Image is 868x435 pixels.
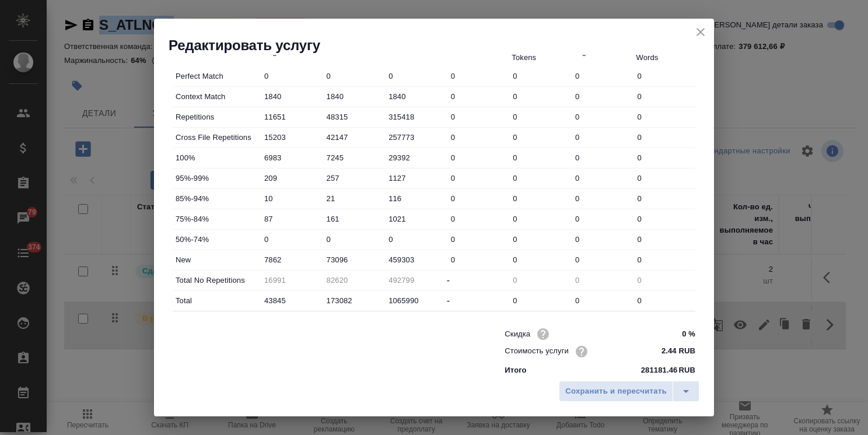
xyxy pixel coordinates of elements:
[565,385,667,398] span: Сохранить и пересчитать
[633,149,695,166] input: ✎ Введи что-нибудь
[652,343,695,360] input: ✎ Введи что-нибудь
[260,272,323,289] input: Пустое поле
[633,170,695,187] input: ✎ Введи что-нибудь
[384,129,447,146] input: ✎ Введи что-нибудь
[447,108,509,125] input: ✎ Введи что-нибудь
[571,272,633,289] input: Пустое поле
[447,149,509,166] input: ✎ Введи что-нибудь
[384,88,447,105] input: ✎ Введи что-нибудь
[384,231,447,248] input: ✎ Введи что-нибудь
[384,68,447,85] input: ✎ Введи что-нибудь
[323,108,385,125] input: ✎ Введи что-нибудь
[692,23,709,41] button: close
[447,211,509,227] input: ✎ Введи что-нибудь
[176,173,257,184] p: 95%-99%
[509,211,571,227] input: ✎ Введи что-нибудь
[509,251,571,268] input: ✎ Введи что-нибудь
[323,292,385,309] input: ✎ Введи что-нибудь
[323,231,385,248] input: ✎ Введи что-нибудь
[323,272,385,289] input: Пустое поле
[571,231,633,248] input: ✎ Введи что-нибудь
[323,88,385,105] input: ✎ Введи что-нибудь
[323,129,385,146] input: ✎ Введи что-нибудь
[633,292,695,309] input: ✎ Введи что-нибудь
[678,364,695,376] p: RUB
[323,68,385,85] input: ✎ Введи что-нибудь
[633,272,695,289] input: Пустое поле
[323,251,385,268] input: ✎ Введи что-нибудь
[509,129,571,146] input: ✎ Введи что-нибудь
[384,108,447,125] input: ✎ Введи что-нибудь
[176,234,257,245] p: 50%-74%
[509,231,571,248] input: ✎ Введи что-нибудь
[509,108,571,125] input: ✎ Введи что-нибудь
[260,231,323,248] input: ✎ Введи что-нибудь
[633,190,695,207] input: ✎ Введи что-нибудь
[509,292,571,309] input: ✎ Введи что-нибудь
[176,275,257,286] p: Total No Repetitions
[384,251,447,268] input: ✎ Введи что-нибудь
[509,272,571,289] input: Пустое поле
[176,152,257,164] p: 100%
[447,170,509,187] input: ✎ Введи что-нибудь
[505,345,569,357] p: Стоимость услуги
[323,190,385,207] input: ✎ Введи что-нибудь
[384,149,447,166] input: ✎ Введи что-нибудь
[176,213,257,225] p: 75%-84%
[260,108,323,125] input: ✎ Введи что-нибудь
[633,251,695,268] input: ✎ Введи что-нибудь
[260,292,323,309] input: ✎ Введи что-нибудь
[641,364,678,376] p: 281181.46
[260,190,323,207] input: ✎ Введи что-нибудь
[571,129,633,146] input: ✎ Введи что-нибудь
[509,149,571,166] input: ✎ Введи что-нибудь
[176,254,257,266] p: New
[447,88,509,105] input: ✎ Введи что-нибудь
[176,295,257,307] p: Total
[633,211,695,227] input: ✎ Введи что-нибудь
[260,149,323,166] input: ✎ Введи что-нибудь
[323,211,385,227] input: ✎ Введи что-нибудь
[176,193,257,205] p: 85%-94%
[169,36,714,55] h2: Редактировать услугу
[505,364,526,376] p: Итого
[571,211,633,227] input: ✎ Введи что-нибудь
[633,231,695,248] input: ✎ Введи что-нибудь
[260,68,323,85] input: ✎ Введи что-нибудь
[571,149,633,166] input: ✎ Введи что-нибудь
[447,294,509,308] div: -
[633,129,695,146] input: ✎ Введи что-нибудь
[260,251,323,268] input: ✎ Введи что-нибудь
[571,292,633,309] input: ✎ Введи что-нибудь
[447,129,509,146] input: ✎ Введи что-нибудь
[447,231,509,248] input: ✎ Введи что-нибудь
[509,190,571,207] input: ✎ Введи что-нибудь
[633,88,695,105] input: ✎ Введи что-нибудь
[176,132,257,143] p: Cross File Repetitions
[447,251,509,268] input: ✎ Введи что-нибудь
[176,111,257,123] p: Repetitions
[509,88,571,105] input: ✎ Введи что-нибудь
[571,190,633,207] input: ✎ Введи что-нибудь
[384,211,447,227] input: ✎ Введи что-нибудь
[571,251,633,268] input: ✎ Введи что-нибудь
[447,68,509,85] input: ✎ Введи что-нибудь
[559,381,699,402] div: split button
[559,381,673,402] button: Сохранить и пересчитать
[633,108,695,125] input: ✎ Введи что-нибудь
[571,68,633,85] input: ✎ Введи что-нибудь
[509,170,571,187] input: ✎ Введи что-нибудь
[571,88,633,105] input: ✎ Введи что-нибудь
[260,170,323,187] input: ✎ Введи что-нибудь
[176,91,257,103] p: Context Match
[447,273,509,287] div: -
[260,88,323,105] input: ✎ Введи что-нибудь
[571,170,633,187] input: ✎ Введи что-нибудь
[176,71,257,82] p: Perfect Match
[571,108,633,125] input: ✎ Введи что-нибудь
[652,325,695,342] input: ✎ Введи что-нибудь
[384,190,447,207] input: ✎ Введи что-нибудь
[384,272,447,289] input: Пустое поле
[384,292,447,309] input: ✎ Введи что-нибудь
[447,190,509,207] input: ✎ Введи что-нибудь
